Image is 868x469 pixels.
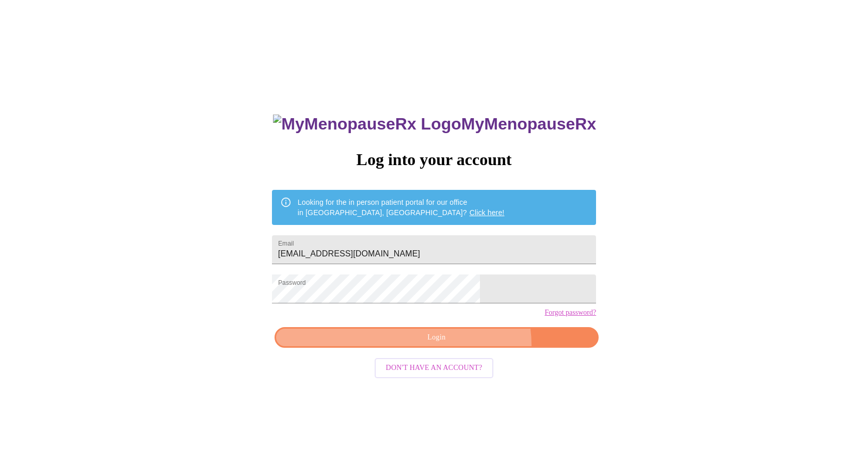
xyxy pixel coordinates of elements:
img: MyMenopauseRx Logo [273,115,461,134]
h3: Log into your account [272,150,596,169]
a: Don't have an account? [372,363,496,371]
div: Looking for the in person patient portal for our office in [GEOGRAPHIC_DATA], [GEOGRAPHIC_DATA]? [298,193,505,222]
span: Login [286,331,587,344]
button: Login [275,327,599,348]
a: Click here! [470,208,505,217]
h3: MyMenopauseRx [273,115,596,134]
a: Forgot password? [544,309,596,317]
button: Don't have an account? [375,358,494,378]
span: Don't have an account? [386,362,483,375]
